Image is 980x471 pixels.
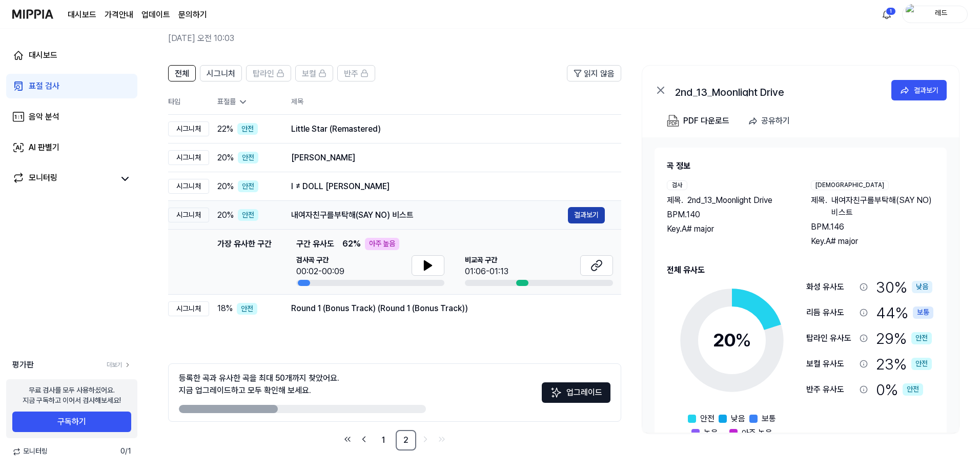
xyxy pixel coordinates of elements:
[217,123,233,135] span: 22 %
[168,430,621,450] nav: pagination
[344,68,358,80] span: 반주
[667,223,790,235] div: Key. A# major
[6,135,137,160] a: AI 판별기
[291,209,568,221] div: 내여자친구를부탁해(SAY NO) 비스트
[567,65,621,81] button: 읽지 않음
[911,358,932,370] div: 안전
[806,383,855,396] div: 반주 유사도
[713,326,751,354] div: 20
[879,6,895,23] button: 알림1
[168,208,209,223] div: 시그니처
[906,4,918,25] img: profile
[744,111,798,131] button: 공유하기
[811,221,934,233] div: BPM. 146
[175,68,189,80] span: 전체
[435,432,449,446] a: Go to last page
[179,372,339,397] div: 등록한 곡과 유사한 곡을 최대 50개까지 찾았어요. 지금 업그레이드하고 모두 확인해 보세요.
[418,432,433,446] a: Go to next page
[29,141,59,154] div: AI 판별기
[806,358,855,370] div: 보컬 유사도
[291,302,605,315] div: Round 1 (Bonus Track) (Round 1 (Bonus Track))
[683,114,729,128] div: PDF 다운로드
[168,65,196,81] button: 전체
[217,152,234,164] span: 20 %
[876,379,923,400] div: 0 %
[465,265,508,278] div: 01:06-01:13
[291,90,621,114] th: 제목
[761,114,790,128] div: 공유하기
[29,111,59,123] div: 음악 분석
[806,281,855,293] div: 화성 유사도
[886,7,896,15] div: 1
[876,276,932,298] div: 30 %
[6,43,137,68] a: 대시보드
[811,194,827,219] span: 제목 .
[168,301,209,317] div: 시그니처
[667,264,934,276] h2: 전체 유사도
[340,432,355,446] a: Go to first page
[168,121,209,137] div: 시그니처
[365,238,399,250] div: 아주 높음
[731,413,745,425] span: 낮음
[237,303,257,315] div: 안전
[542,391,610,401] a: Sparkles업그레이드
[667,194,683,207] span: 제목 .
[735,329,751,351] span: %
[806,332,855,344] div: 탑라인 유사도
[168,150,209,166] div: 시그니처
[29,80,59,92] div: 표절 검사
[12,359,34,371] span: 평가판
[105,9,133,21] a: 가격안내
[811,235,934,248] div: Key. A# major
[881,8,893,21] img: 알림
[665,111,731,131] button: PDF 다운로드
[23,385,121,405] div: 무료 검사를 모두 사용하셨어요. 지금 구독하고 이어서 검사해보세요!
[913,306,933,319] div: 보통
[291,152,605,164] div: [PERSON_NAME]
[876,327,932,349] div: 29 %
[296,238,334,250] span: 구간 유사도
[178,9,207,21] a: 문의하기
[667,209,790,221] div: BPM. 140
[568,207,605,223] button: 결과보기
[342,238,361,250] span: 62 %
[831,194,934,219] span: 내여자친구를부탁해(SAY NO) 비스트
[811,180,889,190] div: [DEMOGRAPHIC_DATA]
[237,123,258,135] div: 안전
[291,180,605,193] div: I ≠ DOLL [PERSON_NAME]
[584,68,615,80] span: 읽지 않음
[168,32,901,45] h2: [DATE] 오전 10:03
[902,6,968,23] button: profile레드
[903,383,923,396] div: 안전
[291,123,605,135] div: Little Star (Remastered)
[396,430,416,450] a: 2
[687,194,772,207] span: 2nd_13_Moonlight Drive
[921,8,961,19] div: 레드
[295,65,333,81] button: 보컬
[302,68,316,80] span: 보컬
[107,361,131,370] a: 더보기
[207,68,235,80] span: 시그니처
[141,9,170,21] a: 업데이트
[700,413,714,425] span: 안전
[912,281,932,293] div: 낮음
[762,413,776,425] span: 보통
[911,332,932,344] div: 안전
[168,90,209,115] th: 타입
[357,432,371,446] a: Go to previous page
[253,68,274,80] span: 탑라인
[914,85,938,96] div: 결과보기
[667,160,934,172] h2: 곡 정보
[6,105,137,129] a: 음악 분석
[465,255,508,265] span: 비교곡 구간
[12,412,131,432] button: 구독하기
[876,353,932,375] div: 23 %
[217,97,275,107] div: 표절률
[120,446,131,457] span: 0 / 1
[12,172,115,186] a: 모니터링
[246,65,291,81] button: 탑라인
[200,65,242,81] button: 시그니처
[675,84,880,96] div: 2nd_13_Moonlight Drive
